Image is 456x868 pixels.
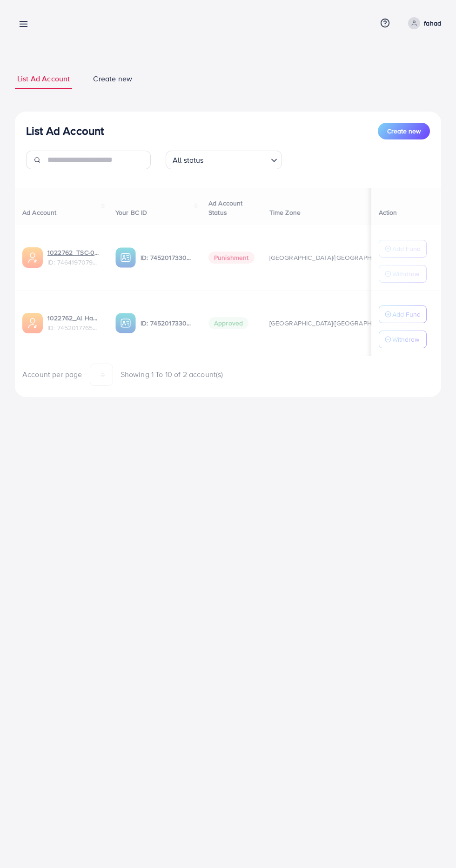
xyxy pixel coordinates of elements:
[404,17,441,29] a: fahad
[17,73,70,84] span: List Ad Account
[387,126,421,136] span: Create new
[424,18,441,29] p: fahad
[378,123,430,139] button: Create new
[26,124,104,138] h3: List Ad Account
[171,153,206,167] span: All status
[93,73,132,84] span: Create new
[166,151,282,169] div: Search for option
[207,152,267,167] input: Search for option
